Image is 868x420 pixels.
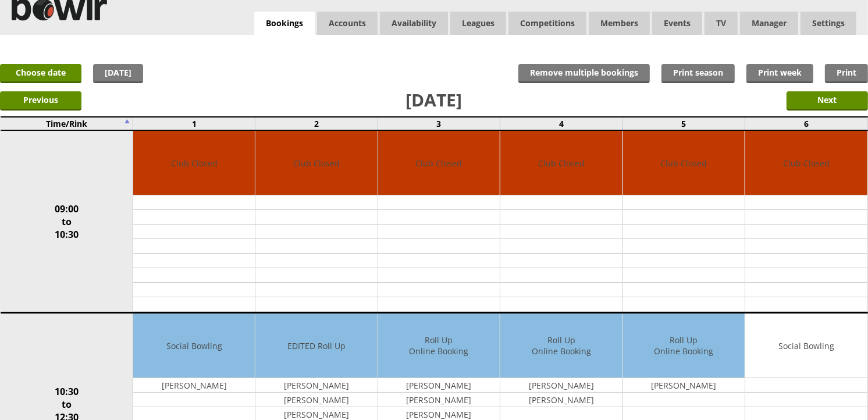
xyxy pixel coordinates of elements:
td: 09:00 to 10:30 [1,130,133,313]
a: Competitions [508,12,586,35]
td: Club Closed [623,131,745,195]
span: Members [589,12,650,35]
a: Events [652,12,702,35]
td: 1 [133,117,255,130]
td: [PERSON_NAME] [255,393,377,407]
a: [DATE] [93,64,143,83]
td: [PERSON_NAME] [500,393,622,407]
td: [PERSON_NAME] [255,378,377,393]
td: Club Closed [133,131,255,195]
td: 5 [622,117,745,130]
input: Remove multiple bookings [518,64,650,83]
td: Roll Up Online Booking [500,314,622,378]
td: Club Closed [500,131,622,195]
a: Bookings [254,12,315,35]
td: [PERSON_NAME] [500,378,622,393]
td: 3 [378,117,500,130]
span: TV [705,12,738,35]
td: 2 [255,117,378,130]
td: 4 [500,117,622,130]
td: Time/Rink [1,117,133,130]
td: Social Bowling [133,314,255,378]
td: [PERSON_NAME] [378,393,500,407]
span: Accounts [317,12,378,35]
td: Roll Up Online Booking [378,314,500,378]
a: Availability [380,12,448,35]
span: Settings [801,12,856,35]
td: Club Closed [255,131,377,195]
td: Club Closed [745,131,867,195]
td: [PERSON_NAME] [378,378,500,393]
td: 6 [745,117,867,130]
td: Club Closed [378,131,500,195]
a: Print week [746,64,813,83]
a: Print season [661,64,735,83]
a: Print [825,64,868,83]
td: [PERSON_NAME] [623,378,745,393]
input: Next [787,91,868,111]
td: EDITED Roll Up [255,314,377,378]
a: Leagues [450,12,506,35]
td: Social Bowling [745,314,867,378]
td: Roll Up Online Booking [623,314,745,378]
span: Manager [740,12,798,35]
td: [PERSON_NAME] [133,378,255,393]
